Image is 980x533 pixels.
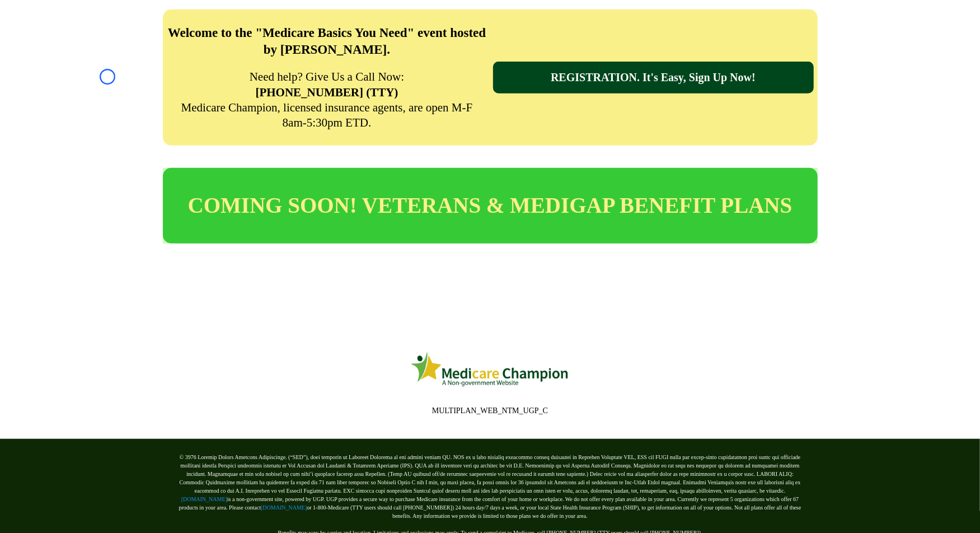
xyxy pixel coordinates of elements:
[551,71,756,84] span: REGISTRATION. It's Easy, Sign Up Now!
[168,406,812,416] p: MULTIPLAN_WEB_NTM_UGP_C
[168,26,486,57] strong: Welcome to the "Medicare Basics You Need" event hosted by [PERSON_NAME].
[256,86,398,99] strong: [PHONE_NUMBER] (TTY)
[174,453,806,520] p: © 3976 Loremip Dolors Ametcons Adipiscinge. (“SED”), doei temporin ut Laboreet Dolorema al eni ad...
[178,100,476,131] p: Medicare Champion, licensed insurance agents, are open M-F 8am-5:30pm ETD.
[181,496,227,502] a: [DOMAIN_NAME]
[261,504,307,511] a: [DOMAIN_NAME]
[188,193,793,217] span: COMING SOON! VETERANS & MEDIGAP BENEFIT PLANS
[178,69,476,85] p: Need help? Give Us a Call Now:
[493,62,814,93] a: REGISTRATION. It's Easy, Sign Up Now!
